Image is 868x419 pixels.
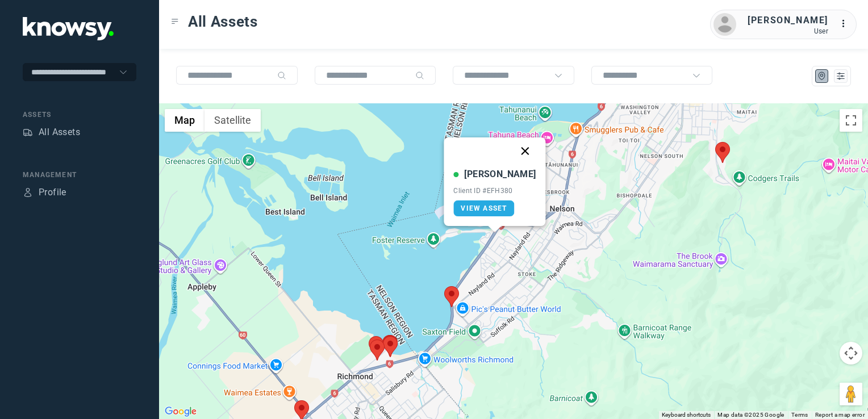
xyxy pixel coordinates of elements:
a: Report a map error [815,412,865,418]
div: Assets [23,127,33,137]
div: Search [415,71,424,80]
div: Management [23,170,136,180]
div: : [840,17,853,31]
img: avatar.png [713,13,736,36]
button: Toggle fullscreen view [840,109,862,132]
button: Drag Pegman onto the map to open Street View [840,383,862,405]
tspan: ... [840,19,852,28]
div: : [840,17,853,32]
div: All Assets [39,125,80,139]
button: Map camera controls [840,342,862,364]
button: Show satellite imagery [205,109,261,132]
img: Google [162,404,199,419]
div: Profile [39,186,66,199]
img: Application Logo [23,17,114,40]
a: View Asset [453,200,514,216]
div: Profile [23,187,33,198]
button: Show street map [165,109,205,132]
button: Close [512,137,539,165]
a: AssetsAll Assets [23,125,80,139]
div: [PERSON_NAME] [748,14,828,27]
span: View Asset [461,204,507,212]
span: All Assets [188,11,258,32]
a: ProfileProfile [23,186,66,199]
div: List [836,71,846,81]
span: Map data ©2025 Google [717,412,784,418]
div: Map [817,71,827,81]
a: Terms (opens in new tab) [791,412,808,418]
a: Open this area in Google Maps (opens a new window) [162,404,199,419]
div: Assets [23,110,136,120]
div: Client ID #EFH380 [453,187,536,195]
div: [PERSON_NAME] [464,167,536,181]
div: Search [277,71,286,80]
button: Keyboard shortcuts [662,411,711,419]
div: User [748,27,828,35]
div: Toggle Menu [171,18,179,26]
